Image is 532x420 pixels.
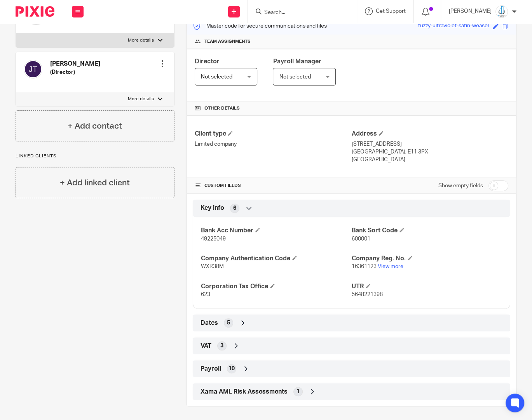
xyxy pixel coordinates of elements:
h4: + Add linked client [60,177,130,189]
div: fuzzy-ultraviolet-satin-weasel [418,22,489,31]
h4: Corporation Tax Office [201,282,351,291]
h4: Address [352,130,508,138]
a: View more [378,264,403,269]
h4: Client type [195,130,351,138]
img: svg%3E [24,60,42,78]
h4: CUSTOM FIELDS [195,183,351,189]
span: Key info [201,204,224,212]
label: Show empty fields [438,182,483,190]
span: 16361123 [352,264,377,269]
span: 5 [227,319,230,327]
span: 600001 [352,236,370,242]
p: [STREET_ADDRESS] [352,140,508,148]
h4: Bank Acc Number [201,227,351,235]
span: WXR38M [201,264,224,269]
span: 1 [297,388,300,396]
h4: + Add contact [68,120,122,132]
span: Payroll [201,365,221,373]
span: Xama AML Risk Assessments [201,388,288,396]
span: 5648221398 [352,292,383,297]
h5: (Director) [50,68,100,76]
h4: [PERSON_NAME] [50,60,100,68]
span: 3 [220,342,223,350]
p: [GEOGRAPHIC_DATA] [352,156,508,164]
img: Logo_PNG.png [495,5,508,18]
h4: UTR [352,282,502,291]
h4: Company Authentication Code [201,254,351,263]
p: More details [128,96,154,102]
span: Team assignments [204,38,251,45]
span: 623 [201,292,210,297]
p: Linked clients [16,153,174,159]
span: Other details [204,105,240,112]
h4: Company Reg. No. [352,254,502,263]
span: Get Support [376,9,406,14]
p: [GEOGRAPHIC_DATA], E11 3PX [352,148,508,156]
span: 10 [228,365,235,373]
span: Not selected [201,74,232,80]
p: Limited company [195,140,351,148]
h4: Bank Sort Code [352,227,502,235]
span: Payroll Manager [273,58,321,64]
p: [PERSON_NAME] [449,7,492,15]
span: Dates [201,319,218,327]
span: Not selected [279,74,310,80]
span: VAT [201,342,211,350]
span: Director [195,58,220,64]
span: 6 [233,204,236,212]
p: More details [128,37,154,44]
p: Master code for secure communications and files [193,22,327,30]
span: 49225049 [201,236,226,242]
img: Pixie [16,6,54,17]
input: Search [263,9,333,16]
